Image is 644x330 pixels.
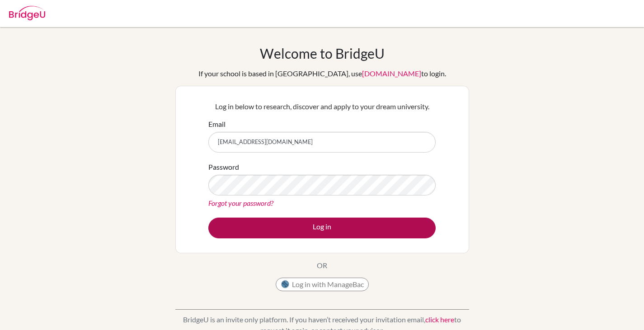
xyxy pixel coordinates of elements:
p: OR [317,260,327,271]
a: click here [425,315,454,324]
h1: Welcome to BridgeU [260,45,385,61]
label: Password [208,162,239,172]
label: Email [208,119,226,130]
button: Log in [208,218,436,238]
button: Log in with ManageBac [276,278,369,291]
a: [DOMAIN_NAME] [362,69,421,78]
img: Bridge-U [9,6,45,20]
p: Log in below to research, discover and apply to your dream university. [208,101,436,112]
div: If your school is based in [GEOGRAPHIC_DATA], use to login. [198,68,446,79]
a: Forgot your password? [208,199,273,207]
